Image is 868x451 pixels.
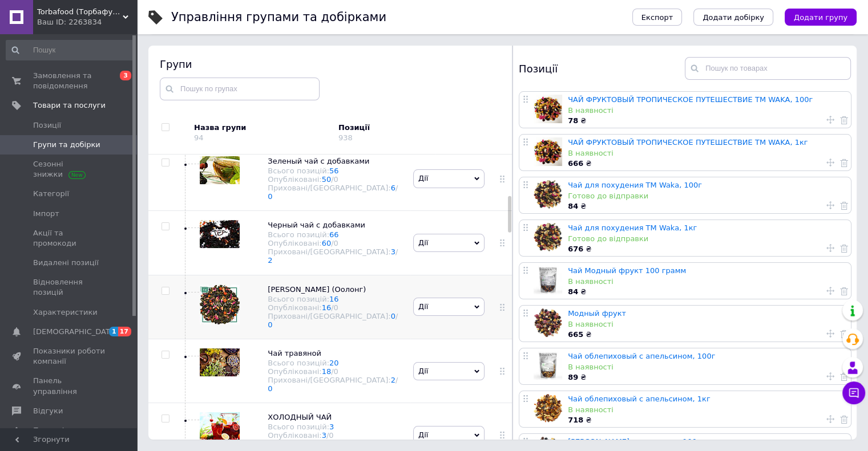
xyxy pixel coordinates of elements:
button: Додати добірку [693,9,773,26]
div: Всього позицій: [268,359,402,367]
span: / [268,247,398,265]
a: 2 [391,376,395,384]
a: 60 [322,239,332,247]
span: / [331,303,338,312]
span: Сезонні знижки [33,159,106,180]
b: 89 [568,373,578,381]
div: ₴ [568,116,845,126]
a: Чай Модный фрукт 100 грамм [568,266,686,275]
div: В наявності [568,105,845,116]
div: ₴ [568,159,845,169]
span: ХОЛОДНЫЙ ЧАЙ [268,413,332,421]
img: ХОЛОДНЫЙ ЧАЙ [200,412,240,440]
b: 84 [568,287,578,296]
span: Дії [418,302,428,311]
a: 3 [391,247,395,256]
div: ₴ [568,244,845,254]
span: Імпорт [33,209,59,219]
span: Панель управління [33,376,106,396]
a: Видалити товар [840,371,848,381]
div: 0 [334,303,338,312]
a: 0 [268,192,272,201]
div: Всього позицій: [268,422,402,431]
b: 718 [568,416,583,424]
a: Видалити товар [840,243,848,253]
div: Готово до відправки [568,234,845,244]
input: Пошук [6,40,135,60]
span: Видалені позиції [33,258,99,268]
a: Чай облепиховый с апельсином, 100г [568,352,715,360]
span: / [331,239,338,247]
div: 0 [334,367,338,376]
a: 50 [322,175,332,184]
div: Всього позицій: [268,230,402,239]
div: Приховані/[GEOGRAPHIC_DATA]: [268,184,402,201]
h1: Управління групами та добірками [171,10,386,24]
a: 66 [329,230,339,239]
b: 84 [568,202,578,210]
span: Характеристики [33,307,98,318]
div: В наявності [568,319,845,330]
a: 16 [322,303,332,312]
span: Експорт [641,13,673,22]
a: Видалити товар [840,414,848,424]
a: [PERSON_NAME] со сливками 100 грамм [568,437,724,446]
span: Додати групу [794,13,847,22]
a: Чай для похудения TM Waka, 1кг [568,224,697,232]
span: [PERSON_NAME] (Оолонг) [268,285,366,294]
span: 3 [120,71,131,80]
div: В наявності [568,362,845,372]
div: ₴ [568,330,845,340]
div: Всього позицій: [268,166,402,175]
div: Ваш ID: 2263834 [37,17,137,27]
div: Групи [160,57,501,71]
button: Експорт [632,9,683,26]
a: ЧАЙ ФРУКТОВЫЙ ТРОПИЧЕСКОЕ ПУТЕШЕСТВИЕ ТМ WAKA, 100г [568,95,813,104]
b: 676 [568,245,583,253]
a: 16 [329,295,339,303]
div: В наявності [568,405,845,415]
div: Позиції [519,57,685,80]
span: Товари та послуги [33,100,106,111]
button: Додати групу [785,9,857,26]
span: Категорії [33,189,69,199]
a: Видалити товар [840,328,848,339]
span: / [268,184,398,201]
span: Позиції [33,120,61,131]
a: 0 [391,312,395,320]
span: Замовлення та повідомлення [33,71,106,91]
div: Опубліковані: [268,431,402,440]
div: Опубліковані: [268,303,402,312]
span: Дії [418,367,428,375]
div: В наявності [568,277,845,287]
img: Чай Улун (Оолонг) [200,285,240,324]
div: Опубліковані: [268,175,402,184]
a: 20 [329,359,339,367]
div: 938 [338,133,353,142]
b: 78 [568,116,578,125]
b: 665 [568,330,583,339]
div: ₴ [568,287,845,297]
div: Приховані/[GEOGRAPHIC_DATA]: [268,312,402,329]
a: 56 [329,166,339,175]
div: 94 [194,133,204,142]
div: ₴ [568,201,845,212]
div: 0 [334,239,338,247]
img: Черный чай с добавками [200,220,240,248]
a: Чай облепиховый с апельсином, 1кг [568,395,710,403]
span: Черный чай с добавками [268,221,365,229]
div: Опубліковані: [268,239,402,247]
a: Чай для похудения TM Waka, 100г [568,181,702,189]
a: Видалити товар [840,286,848,296]
input: Пошук по групах [160,78,320,100]
a: 2 [268,256,272,265]
div: ₴ [568,372,845,383]
a: Видалити товар [840,200,848,210]
div: Приховані/[GEOGRAPHIC_DATA]: [268,376,402,393]
span: Чай травяной [268,349,321,357]
div: ₴ [568,415,845,425]
a: Видалити товар [840,115,848,125]
div: 0 [329,431,333,440]
span: Зеленый чай с добавками [268,157,369,165]
span: / [331,175,338,184]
